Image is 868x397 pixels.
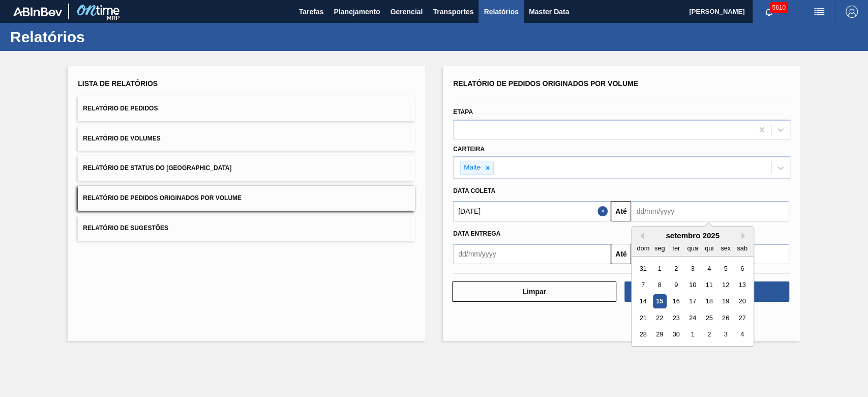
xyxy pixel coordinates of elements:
button: Previous Month [637,232,644,239]
div: Choose terça-feira, 30 de setembro de 2025 [669,328,683,342]
div: Choose sábado, 13 de setembro de 2025 [735,278,749,292]
span: Data coleta [453,187,495,194]
div: Choose domingo, 7 de setembro de 2025 [636,278,650,292]
div: Choose sexta-feira, 12 de setembro de 2025 [719,278,733,292]
div: Choose sexta-feira, 19 de setembro de 2025 [719,295,733,308]
img: userActions [813,6,825,18]
button: Relatório de Volumes [78,126,415,151]
button: Close [597,201,611,221]
span: Relatório de Pedidos [83,105,158,112]
div: Choose terça-feira, 16 de setembro de 2025 [669,295,683,308]
div: Choose domingo, 28 de setembro de 2025 [636,328,650,342]
div: Choose segunda-feira, 8 de setembro de 2025 [653,278,667,292]
div: qua [686,241,700,255]
span: Lista de Relatórios [78,79,158,88]
div: Choose quarta-feira, 24 de setembro de 2025 [686,311,700,325]
button: Relatório de Pedidos [78,96,415,121]
div: Choose sexta-feira, 3 de outubro de 2025 [719,328,733,342]
div: Choose segunda-feira, 15 de setembro de 2025 [653,295,667,308]
input: dd/mm/yyyy [631,201,789,221]
div: Choose quarta-feira, 17 de setembro de 2025 [686,295,700,308]
div: Choose domingo, 21 de setembro de 2025 [636,311,650,325]
div: sab [735,241,749,255]
div: Choose quinta-feira, 2 de outubro de 2025 [702,328,716,342]
span: Transportes [433,6,473,18]
span: Data entrega [453,230,500,237]
div: Choose quinta-feira, 18 de setembro de 2025 [702,295,716,308]
div: Choose segunda-feira, 22 de setembro de 2025 [653,311,667,325]
button: Download [624,281,789,302]
div: qui [702,241,716,255]
span: Relatório de Volumes [83,135,160,142]
span: Gerencial [391,6,423,18]
div: Choose segunda-feira, 29 de setembro de 2025 [653,328,667,342]
div: seg [653,241,667,255]
span: Relatório de Pedidos Originados por Volume [83,194,242,202]
div: Malte [461,161,482,174]
label: Carteira [453,146,485,153]
div: Choose sexta-feira, 5 de setembro de 2025 [719,262,733,275]
button: Até [611,244,631,264]
div: Choose domingo, 31 de agosto de 2025 [636,262,650,275]
div: Choose quarta-feira, 3 de setembro de 2025 [686,262,700,275]
span: Relatórios [484,6,518,18]
span: Planejamento [334,6,380,18]
div: sex [719,241,733,255]
h1: Relatórios [10,31,191,43]
input: dd/mm/yyyy [453,244,611,264]
div: Choose domingo, 14 de setembro de 2025 [636,295,650,308]
div: Choose sábado, 27 de setembro de 2025 [735,311,749,325]
div: Choose segunda-feira, 1 de setembro de 2025 [653,262,667,275]
div: Choose sexta-feira, 26 de setembro de 2025 [719,311,733,325]
button: Next Month [741,232,749,239]
span: Master Data [529,6,569,18]
div: ter [669,241,683,255]
div: Choose sábado, 6 de setembro de 2025 [735,262,749,275]
img: Logout [846,6,858,18]
button: Relatório de Status do [GEOGRAPHIC_DATA] [78,156,415,181]
button: Limpar [452,281,616,302]
span: Relatório de Sugestões [83,224,168,232]
div: month 2025-09 [635,260,751,343]
div: dom [636,241,650,255]
div: Choose quinta-feira, 25 de setembro de 2025 [702,311,716,325]
div: Choose quinta-feira, 4 de setembro de 2025 [702,262,716,275]
span: Relatório de Status do [GEOGRAPHIC_DATA] [83,164,231,172]
input: dd/mm/yyyy [453,201,611,221]
div: Choose sábado, 20 de setembro de 2025 [735,295,749,308]
img: TNhmsLtSVTkK8tSr43FrP2fwEKptu5GPRR3wAAAABJRU5ErkJggg== [13,7,62,16]
button: Relatório de Sugestões [78,216,415,241]
button: Relatório de Pedidos Originados por Volume [78,186,415,211]
span: Relatório de Pedidos Originados por Volume [453,79,638,88]
div: setembro 2025 [632,231,754,240]
div: Choose sábado, 4 de outubro de 2025 [735,328,749,342]
button: Notificações [753,5,785,19]
button: Até [611,201,631,221]
div: Choose terça-feira, 9 de setembro de 2025 [669,278,683,292]
span: 5610 [770,2,788,13]
div: Choose terça-feira, 23 de setembro de 2025 [669,311,683,325]
span: Tarefas [299,6,324,18]
div: Choose quarta-feira, 1 de outubro de 2025 [686,328,700,342]
div: Choose terça-feira, 2 de setembro de 2025 [669,262,683,275]
div: Choose quarta-feira, 10 de setembro de 2025 [686,278,700,292]
div: Choose quinta-feira, 11 de setembro de 2025 [702,278,716,292]
label: Etapa [453,108,473,116]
